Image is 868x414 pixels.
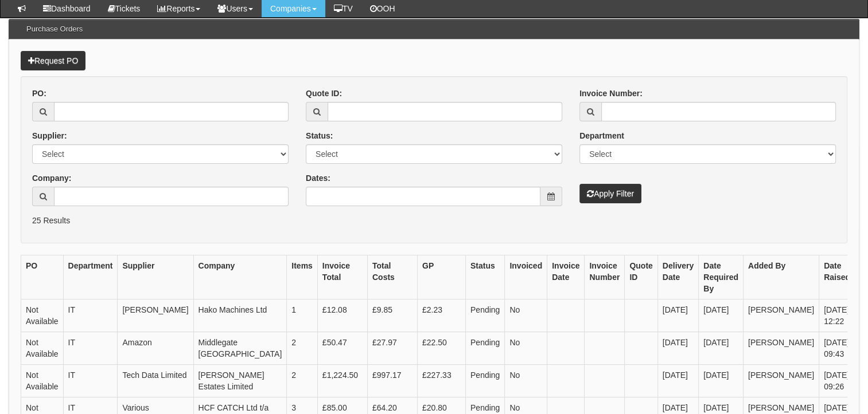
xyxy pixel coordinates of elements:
[118,255,193,299] th: Supplier
[625,255,657,299] th: Quote ID
[193,255,287,299] th: Company
[505,365,547,397] td: No
[417,299,465,332] td: £2.23
[317,332,367,365] td: £50.47
[579,184,641,203] button: Apply Filter
[63,365,118,397] td: IT
[743,299,819,332] td: [PERSON_NAME]
[21,19,88,39] h3: Purchase Orders
[118,332,193,365] td: Amazon
[367,365,417,397] td: £997.17
[819,299,855,332] td: [DATE] 12:22
[743,255,819,299] th: Added By
[819,255,855,299] th: Date Raised
[118,365,193,397] td: Tech Data Limited
[193,365,287,397] td: [PERSON_NAME] Estates Limited
[743,365,819,397] td: [PERSON_NAME]
[699,332,744,365] td: [DATE]
[465,255,504,299] th: Status
[657,365,698,397] td: [DATE]
[657,255,698,299] th: Delivery Date
[287,365,318,397] td: 2
[32,130,67,141] label: Supplier:
[193,332,287,365] td: Middlegate [GEOGRAPHIC_DATA]
[657,299,698,332] td: [DATE]
[417,365,465,397] td: £227.33
[579,88,643,99] label: Invoice Number:
[505,299,547,332] td: No
[287,255,318,299] th: Items
[699,255,744,299] th: Date Required By
[317,299,367,332] td: £12.08
[306,172,330,184] label: Dates:
[417,332,465,365] td: £22.50
[505,332,547,365] td: No
[63,299,118,332] td: IT
[367,299,417,332] td: £9.85
[21,255,64,299] th: PO
[63,255,118,299] th: Department
[21,365,64,397] td: Not Available
[579,130,624,141] label: Department
[306,88,342,99] label: Quote ID:
[63,332,118,365] td: IT
[287,332,318,365] td: 2
[547,255,585,299] th: Invoice Date
[699,365,744,397] td: [DATE]
[465,332,504,365] td: Pending
[743,332,819,365] td: [PERSON_NAME]
[465,299,504,332] td: Pending
[465,365,504,397] td: Pending
[657,332,698,365] td: [DATE]
[21,299,64,332] td: Not Available
[118,299,193,332] td: [PERSON_NAME]
[21,332,64,365] td: Not Available
[699,299,744,332] td: [DATE]
[367,332,417,365] td: £27.97
[317,255,367,299] th: Invoice Total
[287,299,318,332] td: 1
[32,88,46,99] label: PO:
[819,332,855,365] td: [DATE] 09:43
[585,255,625,299] th: Invoice Number
[32,172,71,184] label: Company:
[193,299,287,332] td: Hako Machines Ltd
[417,255,465,299] th: GP
[32,215,836,226] p: 25 Results
[819,365,855,397] td: [DATE] 09:26
[367,255,417,299] th: Total Costs
[317,365,367,397] td: £1,224.50
[306,130,333,141] label: Status:
[21,51,85,70] a: Request PO
[505,255,547,299] th: Invoiced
